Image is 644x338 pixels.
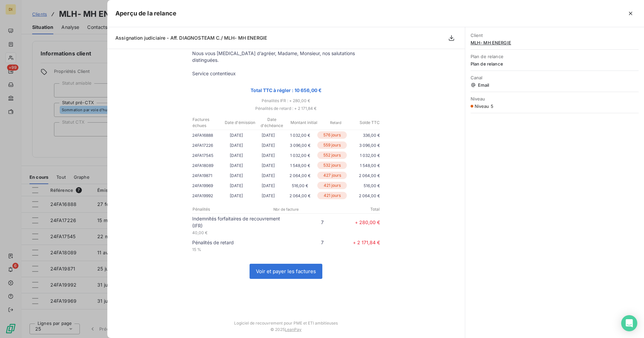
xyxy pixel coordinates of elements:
[471,54,639,59] span: Plan de relance
[185,97,387,104] p: Pénalités IFR : + 280,00 €
[220,182,252,189] p: [DATE]
[348,192,380,199] p: 2 064,00 €
[352,120,380,126] p: Solde TTC
[185,104,387,112] p: Pénalités de retard : + 2 171,84 €
[115,9,176,18] h5: Aperçu de la relance
[348,152,380,159] p: 1 032,00 €
[286,219,324,226] p: 7
[255,206,317,212] p: Nbr de facture
[192,215,286,229] p: Indemnités forfaitaires de recouvrement (IFR)
[220,192,252,199] p: [DATE]
[192,142,220,149] p: 24FA17226
[320,120,352,126] p: Retard
[288,120,319,126] p: Montant initial
[317,192,346,199] p: 421 jours
[285,327,302,332] a: LeanPay
[252,152,284,159] p: [DATE]
[256,117,287,129] p: Date d'échéance
[475,103,493,109] span: Niveau 5
[252,182,284,189] p: [DATE]
[192,50,380,64] p: Nous vous [MEDICAL_DATA] d’agréer, Madame, Monsieur, nos salutations distinguées.
[185,314,387,326] td: Logiciel de recouvrement pour PME et ETI ambitieuses
[192,70,380,77] p: Service contentieux
[348,132,380,139] p: 336,00 €
[192,182,220,189] p: 24FA19969
[471,40,639,45] span: MLH- MH ENERGIE
[252,142,284,149] p: [DATE]
[220,142,252,149] p: [DATE]
[220,132,252,139] p: [DATE]
[192,86,380,94] p: Total TTC à régler : 10 656,00 €
[192,192,220,199] p: 24FA19992
[192,229,286,236] p: 40,00 €
[220,152,252,159] p: [DATE]
[317,131,346,139] p: 576 jours
[471,75,639,80] span: Canal
[115,35,267,41] span: Assignation judiciaire - Aff. DIAGNOSTEAM C./ MLH- MH ENERGIE
[220,172,252,179] p: [DATE]
[348,142,380,149] p: 3 096,00 €
[252,192,284,199] p: [DATE]
[317,162,346,169] p: 532 jours
[318,206,380,212] p: Total
[250,264,322,279] a: Voir et payer les factures
[220,162,252,169] p: [DATE]
[348,172,380,179] p: 2 064,00 €
[286,239,324,246] p: 7
[192,152,220,159] p: 24FA17545
[284,182,316,189] p: 516,00 €
[252,172,284,179] p: [DATE]
[324,239,380,246] p: + 2 171,84 €
[192,132,220,139] p: 24FA16888
[284,152,316,159] p: 1 032,00 €
[193,206,255,212] p: Pénalités
[284,162,316,169] p: 1 548,00 €
[192,162,220,169] p: 24FA18089
[317,182,346,189] p: 421 jours
[284,132,316,139] p: 1 032,00 €
[192,246,286,253] p: 15 %
[348,162,380,169] p: 1 548,00 €
[471,61,639,67] span: Plan de relance
[317,141,346,149] p: 559 jours
[224,120,256,126] p: Date d'émission
[471,33,639,38] span: Client
[317,172,346,179] p: 427 jours
[192,239,286,246] p: Pénalités de retard
[192,172,220,179] p: 24FA19871
[621,315,637,331] div: Open Intercom Messenger
[252,132,284,139] p: [DATE]
[471,96,639,101] span: Niveau
[284,142,316,149] p: 3 096,00 €
[324,219,380,226] p: + 280,00 €
[193,117,224,129] p: Factures échues
[252,162,284,169] p: [DATE]
[348,182,380,189] p: 516,00 €
[471,82,639,88] span: Email
[284,192,316,199] p: 2 064,00 €
[284,172,316,179] p: 2 064,00 €
[317,152,346,159] p: 552 jours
